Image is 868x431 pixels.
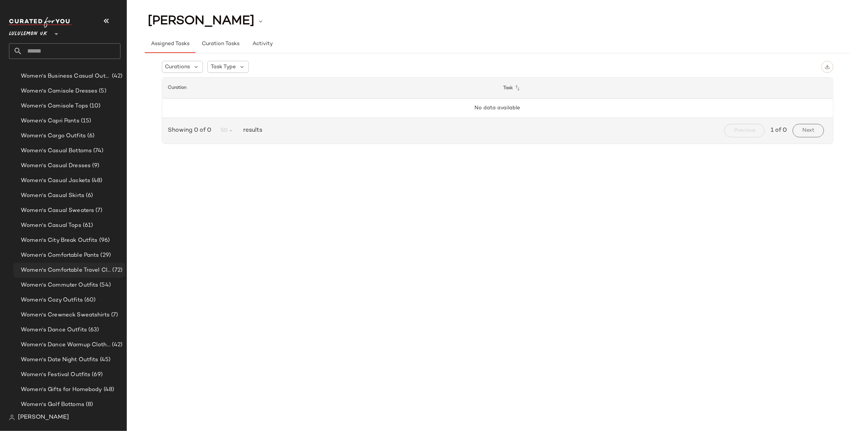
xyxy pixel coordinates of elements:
[21,206,94,215] span: Women's Casual Sweaters
[87,326,99,334] span: (63)
[793,124,824,137] button: Next
[94,206,102,215] span: (7)
[88,102,101,110] span: (10)
[21,162,91,170] span: Women's Casual Dresses
[162,78,498,99] th: Curation
[252,41,273,47] span: Activity
[98,356,111,364] span: (45)
[21,147,92,155] span: Women's Casual Bottoms
[825,64,830,69] img: svg%3e
[21,251,99,260] span: Women's Comfortable Pants
[498,78,833,99] th: Task
[110,311,118,319] span: (7)
[98,281,111,290] span: (54)
[802,128,814,134] span: Next
[84,400,93,409] span: (8)
[18,413,69,422] span: [PERSON_NAME]
[110,72,122,81] span: (42)
[97,87,106,96] span: (5)
[148,14,254,28] span: [PERSON_NAME]
[21,281,98,290] span: Women's Commuter Outfits
[102,385,115,394] span: (48)
[21,326,87,334] span: Women's Dance Outfits
[21,266,111,275] span: Women's Comfortable Travel Clothes
[21,356,98,364] span: Women's Date Night Outfits
[92,147,104,155] span: (74)
[21,311,110,319] span: Women's Crewneck Sweatshirts
[21,102,88,110] span: Women's Camisole Tops
[9,415,15,421] img: svg%3e
[81,221,93,230] span: (61)
[21,221,81,230] span: Women's Casual Tops
[21,177,90,185] span: Women's Casual Jackets
[151,41,189,47] span: Assigned Tasks
[771,126,787,135] span: 1 of 0
[21,341,110,349] span: Women's Dance Warmup Clothes
[9,17,72,28] img: cfy_white_logo.C9jOOHJF.svg
[21,132,86,140] span: Women's Cargo Outfits
[79,117,91,125] span: (15)
[240,126,262,135] span: results
[201,41,239,47] span: Curation Tasks
[99,251,111,260] span: (29)
[168,126,214,135] span: Showing 0 of 0
[98,236,110,245] span: (96)
[21,72,110,81] span: Women's Business Casual Outfits
[21,371,90,379] span: Women's Festival Outfits
[162,99,833,118] td: No data available
[21,385,102,394] span: Women's Gifts for Homebody
[165,63,190,71] span: Curations
[91,162,99,170] span: (9)
[110,341,122,349] span: (42)
[84,191,93,200] span: (6)
[21,236,98,245] span: Women's City Break Outfits
[21,296,83,304] span: Women's Cozy Outfits
[21,191,84,200] span: Women's Casual Skirts
[21,87,97,96] span: Women's Camisole Dresses
[21,400,84,409] span: Women's Golf Bottoms
[86,132,94,140] span: (6)
[21,117,79,125] span: Women's Capri Pants
[90,371,103,379] span: (69)
[83,296,96,304] span: (60)
[111,266,122,275] span: (72)
[211,63,236,71] span: Task Type
[9,25,47,39] span: Lululemon UK
[90,177,103,185] span: (48)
